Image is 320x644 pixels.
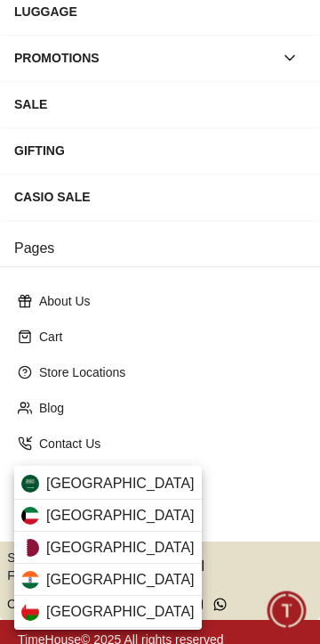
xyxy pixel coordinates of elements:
span: [GEOGRAPHIC_DATA] [46,601,195,623]
img: Saudi Arabia [21,475,39,493]
img: Kuwait [21,507,39,525]
span: [GEOGRAPHIC_DATA] [46,505,195,526]
img: Oman [21,603,39,621]
img: Qatar [21,539,39,557]
img: India [21,571,39,589]
span: [GEOGRAPHIC_DATA] [46,473,195,494]
span: [GEOGRAPHIC_DATA] [46,537,195,558]
span: [GEOGRAPHIC_DATA] [46,569,195,591]
div: Chat Widget [268,591,307,631]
